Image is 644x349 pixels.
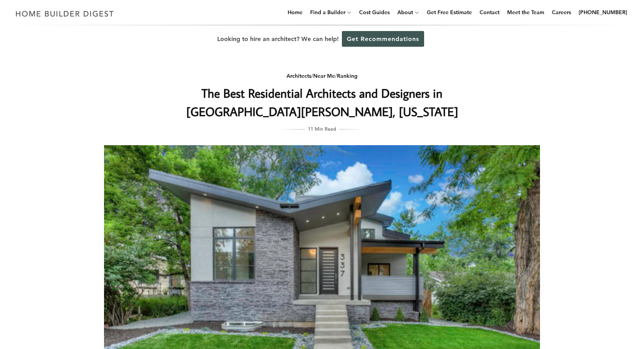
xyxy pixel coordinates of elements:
[308,125,336,133] span: 11 Min Read
[169,84,475,121] h1: The Best Residential Architects and Designers in [GEOGRAPHIC_DATA][PERSON_NAME], [US_STATE]
[169,71,475,81] div: / /
[342,31,424,47] a: Get Recommendations
[313,72,335,79] a: Near Me
[286,72,311,79] a: Architects
[337,72,358,79] a: Ranking
[12,6,117,21] img: Home Builder Digest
